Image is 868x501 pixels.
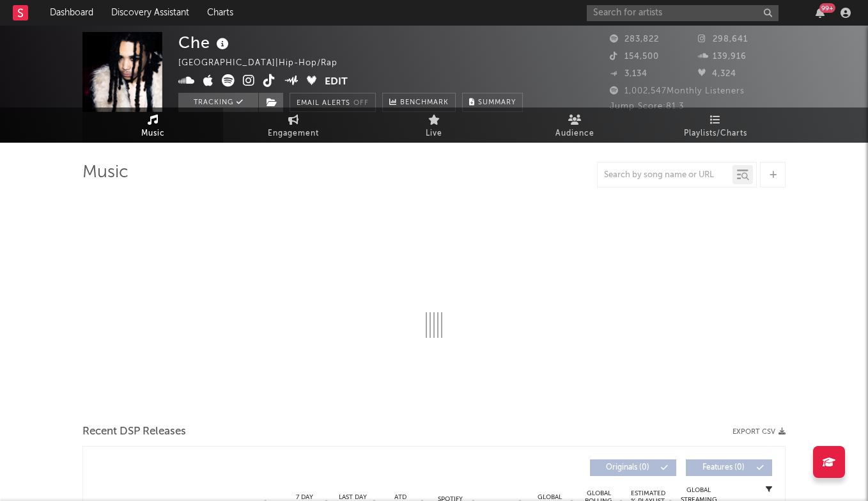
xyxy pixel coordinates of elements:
span: Live [426,126,442,141]
a: Benchmark [382,93,456,112]
span: Originals ( 0 ) [598,464,657,472]
a: Music [82,107,223,143]
a: Playlists/Charts [645,107,786,143]
button: Originals(0) [590,459,676,476]
div: Che [178,32,232,53]
span: Recent DSP Releases [82,424,186,440]
div: 99 + [819,3,835,13]
span: Benchmark [400,95,449,111]
a: Engagement [223,107,364,143]
button: Export CSV [732,428,786,436]
span: 139,916 [698,52,747,61]
span: 154,500 [610,52,659,61]
input: Search by song name or URL [598,170,732,180]
span: 4,324 [698,70,736,78]
button: Email AlertsOff [290,93,376,112]
a: Audience [504,107,645,143]
div: [GEOGRAPHIC_DATA] | Hip-Hop/Rap [178,56,352,71]
span: Jump Score: 81.3 [610,102,684,111]
span: 3,134 [610,70,647,78]
span: 283,822 [610,35,659,44]
input: Search for artists [587,5,779,21]
button: Features(0) [686,459,772,476]
span: Features ( 0 ) [694,464,753,472]
a: Live [364,107,504,143]
button: Tracking [178,93,258,112]
span: Audience [555,126,594,141]
span: Summary [478,99,516,106]
button: 99+ [816,8,825,18]
button: Summary [462,93,523,112]
span: Music [141,126,165,141]
button: Edit [325,74,348,90]
span: 298,641 [698,35,748,44]
span: 1,002,547 Monthly Listeners [610,87,745,95]
span: Engagement [268,126,319,141]
em: Off [353,100,369,107]
span: Playlists/Charts [684,126,747,141]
